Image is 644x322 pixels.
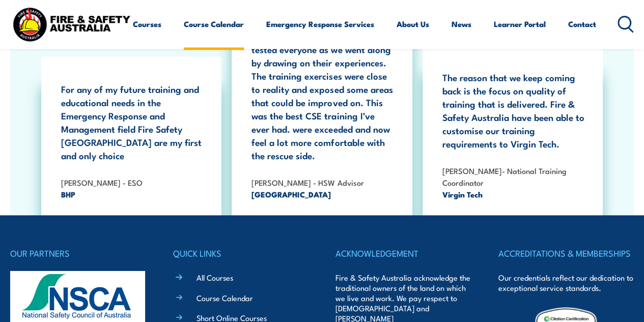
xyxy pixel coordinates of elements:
[10,246,146,260] h4: OUR PARTNERS
[61,177,143,188] strong: [PERSON_NAME] - ESO
[442,188,585,200] span: Virgin Tech
[61,188,204,200] span: BHP
[335,246,471,260] h4: ACKNOWLEDGEMENT
[442,165,567,188] strong: [PERSON_NAME]- National Training Coordinator
[397,12,429,36] a: About Us
[442,70,585,150] p: The reason that we keep coming back is the focus on quality of training that is delivered. Fire &...
[498,246,634,260] h4: ACCREDITATIONS & MEMBERSHIPS
[197,272,233,283] a: All Courses
[498,273,634,293] p: Our credentials reflect our dedication to exceptional service standards.
[251,177,363,188] strong: [PERSON_NAME] - HSW Advisor
[452,12,471,36] a: News
[251,188,394,200] span: [GEOGRAPHIC_DATA]
[61,82,204,162] p: For any of my future training and educational needs in the Emergency Response and Management fiel...
[568,12,596,36] a: Contact
[133,12,161,36] a: Courses
[251,29,394,162] p: The trainers were great and really tested everyone as we went along by drawing on their experienc...
[10,271,145,322] img: nsca-logo-footer
[184,12,244,36] a: Course Calendar
[494,12,546,36] a: Learner Portal
[173,246,309,260] h4: QUICK LINKS
[197,292,253,303] a: Course Calendar
[266,12,374,36] a: Emergency Response Services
